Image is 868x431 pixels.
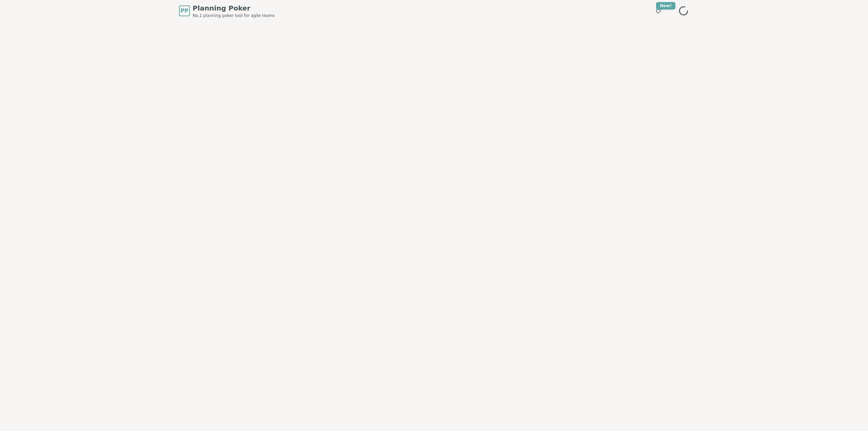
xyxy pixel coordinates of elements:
a: PPPlanning PokerNo.1 planning poker tool for agile teams [179,3,275,18]
div: New! [656,2,675,9]
span: PP [180,7,188,15]
button: New! [652,5,665,17]
span: No.1 planning poker tool for agile teams [193,13,275,18]
span: Planning Poker [193,3,275,13]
